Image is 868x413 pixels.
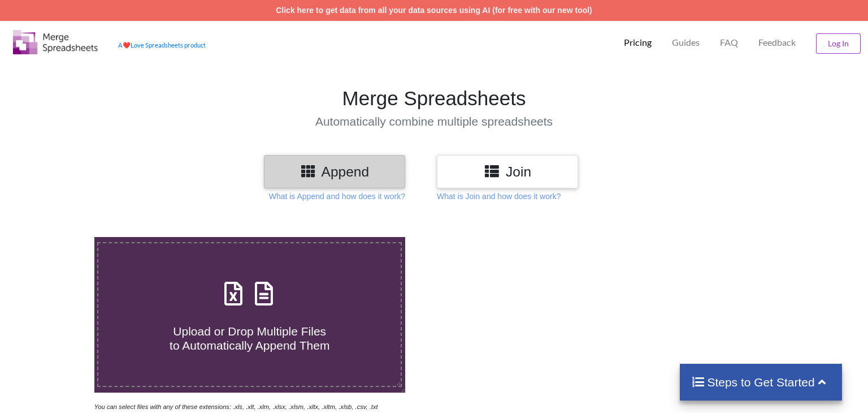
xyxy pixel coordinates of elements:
[272,164,397,180] h3: Append
[691,375,831,389] h4: Steps to Get Started
[269,191,405,202] p: What is Append and how does it work?
[123,41,131,49] span: heart
[437,191,561,202] p: What is Join and how does it work?
[13,30,98,54] img: Logo.png
[94,403,378,410] i: You can select files with any of these extensions: .xls, .xlt, .xlm, .xlsx, .xlsm, .xltx, .xltm, ...
[720,37,738,49] p: FAQ
[816,33,861,54] button: Log In
[170,325,329,352] span: Upload or Drop Multiple Files to Automatically Append Them
[445,164,570,180] h3: Join
[276,6,592,15] a: Click here to get data from all your data sources using AI (for free with our new tool)
[672,37,700,49] p: Guides
[758,38,796,47] span: Feedback
[624,37,652,49] p: Pricing
[118,41,206,49] a: AheartLove Spreadsheets product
